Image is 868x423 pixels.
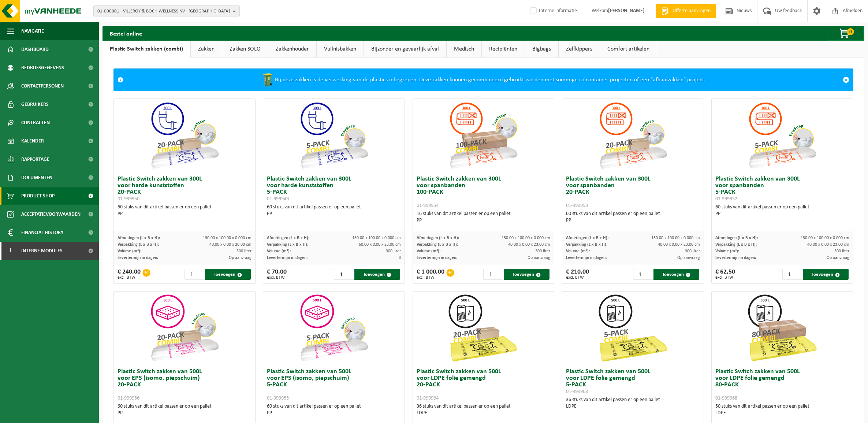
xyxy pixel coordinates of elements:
img: WB-0240-HPE-GN-50.png [260,73,275,87]
div: € 70,00 [267,269,287,280]
span: I [7,242,14,260]
div: 60 stuks van dit artikel passen er op een pallet [118,403,252,416]
img: 01-999954 [447,99,520,172]
span: 130.00 x 100.00 x 0.000 cm [203,236,252,240]
a: Bigbags [525,41,558,57]
h3: Plastic Switch zakken van 300L voor spanbanden 100-PACK [417,176,551,209]
a: Medisch [447,41,481,57]
span: Verpakking (L x B x H): [566,242,607,247]
strong: [PERSON_NAME] [608,8,645,14]
img: 01-999963 [596,292,670,365]
h3: Plastic Switch zakken van 500L voor LDPE folie gemengd 5-PACK [566,368,700,395]
div: 36 stuks van dit artikel passen er op een pallet [566,397,700,410]
span: 3 [399,256,401,260]
button: Toevoegen [205,269,251,280]
a: Zakkenhouder [268,41,316,57]
div: 60 stuks van dit artikel passen er op een pallet [566,211,700,224]
span: 300 liter [386,249,401,253]
label: Interne informatie [529,5,577,16]
a: Zelfkippers [559,41,600,57]
span: Bedrijfsgegevens [21,59,64,77]
span: 01-999963 [566,389,588,394]
span: 300 liter [535,249,550,253]
div: € 210,00 [566,269,589,280]
span: Op aanvraag [827,256,849,260]
span: 01-999950 [118,196,139,202]
img: 01-999952 [746,99,819,172]
div: LDPE [566,403,700,410]
h3: Plastic Switch zakken van 500L voor LDPE folie gemengd 20-PACK [417,368,551,401]
span: Verpakking (L x B x H): [267,242,308,247]
div: LDPE [417,410,551,416]
span: Levertermijn in dagen: [417,256,457,260]
span: Volume (m³): [715,249,739,253]
h3: Plastic Switch zakken van 300L voor harde kunststoffen 20-PACK [118,176,252,202]
span: Offerte aanvragen [671,7,712,15]
span: 40.00 x 0.00 x 23.00 cm [508,242,550,247]
span: Op aanvraag [229,256,252,260]
input: 1 [334,269,354,280]
span: Dashboard [21,40,49,59]
span: Contactpersonen [21,77,64,95]
span: Levertermijn in dagen: [566,256,607,260]
img: 01-999950 [148,99,221,172]
h2: Bestel online [103,26,149,40]
button: Toevoegen [354,269,400,280]
span: 01-999968 [715,396,737,401]
a: Zakken [191,41,222,57]
span: 40.00 x 0.00 x 23.00 cm [807,242,849,247]
div: € 240,00 [118,269,141,280]
span: Afmetingen (L x B x H): [267,236,309,240]
span: 130.00 x 100.00 x 0.000 cm [801,236,849,240]
span: Levertermijn in dagen: [715,256,756,260]
a: Bijzonder en gevaarlijk afval [364,41,446,57]
div: 60 stuks van dit artikel passen er op een pallet [267,204,401,217]
h3: Plastic Switch zakken van 500L voor EPS (isomo, piepschuim) 5-PACK [267,368,401,401]
button: 0 [827,26,864,41]
span: 01-999953 [566,203,588,208]
span: 300 liter [834,249,849,253]
span: Afmetingen (L x B x H): [417,236,459,240]
span: Kalender [21,132,44,150]
span: 60.00 x 0.00 x 23.00 cm [359,242,401,247]
span: 01-999949 [267,196,289,202]
img: 01-999968 [746,292,819,365]
h3: Plastic Switch zakken van 300L voor harde kunststoffen 5-PACK [267,176,401,202]
span: 01-999952 [715,196,737,202]
span: Volume (m³): [118,249,141,253]
span: Afmetingen (L x B x H): [118,236,160,240]
button: 01-000001 - VILLEROY & BOCH WELLNESS NV - [GEOGRAPHIC_DATA] [93,5,240,16]
span: 01-999954 [417,203,439,208]
span: Rapportage [21,150,49,168]
span: Product Shop [21,187,55,205]
a: Recipiënten [482,41,525,57]
span: Volume (m³): [417,249,440,253]
input: 1 [483,269,503,280]
div: Bij deze zakken is de verwerking van de plastics inbegrepen. Deze zakken kunnen gecombineerd gebr... [127,69,839,91]
div: € 62,50 [715,269,735,280]
img: 01-999964 [447,292,520,365]
span: 01-999956 [118,396,139,401]
span: Op aanvraag [677,256,700,260]
span: excl. BTW [267,275,287,280]
span: 01-999964 [417,396,439,401]
img: 01-999949 [297,99,370,172]
div: PP [715,211,849,217]
img: 01-999956 [148,292,221,365]
span: Volume (m³): [267,249,291,253]
a: Comfort artikelen [600,41,657,57]
span: 130.00 x 100.00 x 0.000 cm [651,236,700,240]
span: excl. BTW [715,275,735,280]
span: 01-999955 [267,396,289,401]
span: 130.00 x 100.00 x 0.000 cm [502,236,550,240]
span: Verpakking (L x B x H): [715,242,757,247]
div: € 1 000,00 [417,269,444,280]
a: Offerte aanvragen [656,4,716,18]
div: PP [267,211,401,217]
span: excl. BTW [417,275,444,280]
span: Verpakking (L x B x H): [118,242,159,247]
h3: Plastic Switch zakken van 500L voor EPS (isomo, piepschuim) 20-PACK [118,368,252,401]
h3: Plastic Switch zakken van 300L voor spanbanden 20-PACK [566,176,700,209]
h3: Plastic Switch zakken van 500L voor LDPE folie gemengd 80-PACK [715,368,849,401]
div: 60 stuks van dit artikel passen er op een pallet [267,403,401,416]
